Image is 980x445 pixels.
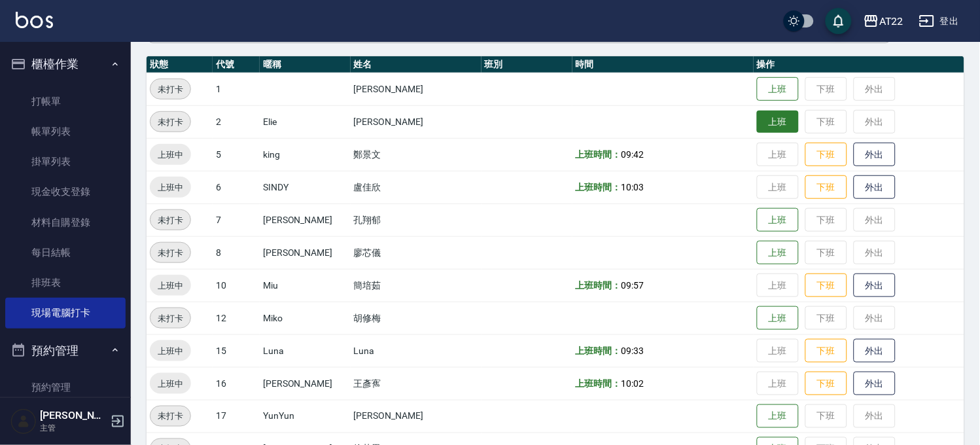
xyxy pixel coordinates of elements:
[150,279,191,293] span: 上班中
[351,400,481,433] td: [PERSON_NAME]
[260,171,351,204] td: SINDY
[757,404,799,429] button: 上班
[5,238,126,268] a: 每日結帳
[10,408,37,435] img: Person
[757,77,799,101] button: 上班
[805,372,847,396] button: 下班
[213,138,260,171] td: 5
[351,171,481,204] td: 盧佳欣
[150,410,190,423] span: 未打卡
[826,8,852,34] button: save
[481,56,572,73] th: 班別
[621,346,644,356] span: 09:33
[213,269,260,302] td: 10
[5,116,126,147] a: 帳單列表
[351,138,481,171] td: 鄭景文
[351,334,481,367] td: Luna
[854,274,896,298] button: 外出
[213,171,260,204] td: 6
[351,236,481,269] td: 廖芯儀
[147,56,213,73] th: 狀態
[805,143,847,167] button: 下班
[150,246,190,260] span: 未打卡
[576,182,621,192] b: 上班時間：
[854,175,896,200] button: 外出
[260,302,351,334] td: Miko
[757,111,799,133] button: 上班
[854,339,896,363] button: 外出
[150,82,190,96] span: 未打卡
[757,241,799,265] button: 上班
[213,367,260,400] td: 16
[150,377,191,391] span: 上班中
[621,182,644,192] span: 10:03
[757,306,799,330] button: 上班
[854,143,896,167] button: 外出
[5,372,126,402] a: 預約管理
[351,56,481,73] th: 姓名
[213,73,260,105] td: 1
[858,8,909,35] button: AT22
[576,346,621,356] b: 上班時間：
[213,302,260,334] td: 12
[150,115,190,129] span: 未打卡
[914,9,964,33] button: 登出
[260,138,351,171] td: king
[213,334,260,367] td: 15
[5,177,126,207] a: 現金收支登錄
[213,56,260,73] th: 代號
[260,367,351,400] td: [PERSON_NAME]
[621,280,644,291] span: 09:57
[150,148,191,162] span: 上班中
[260,334,351,367] td: Luna
[5,86,126,116] a: 打帳單
[40,409,107,422] h5: [PERSON_NAME]
[5,268,126,298] a: 排班表
[576,378,621,389] b: 上班時間：
[351,204,481,236] td: 孔翔郁
[621,378,644,389] span: 10:02
[260,236,351,269] td: [PERSON_NAME]
[351,269,481,302] td: 簡培茹
[854,372,896,396] button: 外出
[213,204,260,236] td: 7
[150,181,191,194] span: 上班中
[213,236,260,269] td: 8
[805,274,847,298] button: 下班
[150,344,191,358] span: 上班中
[150,311,190,325] span: 未打卡
[16,12,53,28] img: Logo
[576,149,621,160] b: 上班時間：
[40,422,107,434] p: 主管
[621,149,644,160] span: 09:42
[213,400,260,433] td: 17
[754,56,964,73] th: 操作
[576,280,621,291] b: 上班時間：
[757,208,799,232] button: 上班
[213,105,260,138] td: 2
[260,204,351,236] td: [PERSON_NAME]
[351,367,481,400] td: 王彥寯
[805,175,847,200] button: 下班
[260,269,351,302] td: Miu
[351,73,481,105] td: [PERSON_NAME]
[879,13,903,29] div: AT22
[260,56,351,73] th: 暱稱
[150,213,190,227] span: 未打卡
[572,56,754,73] th: 時間
[5,334,126,368] button: 預約管理
[260,105,351,138] td: Elie
[5,147,126,177] a: 掛單列表
[260,400,351,433] td: YunYun
[5,298,126,328] a: 現場電腦打卡
[351,302,481,334] td: 胡修梅
[351,105,481,138] td: [PERSON_NAME]
[5,207,126,238] a: 材料自購登錄
[805,339,847,363] button: 下班
[5,47,126,81] button: 櫃檯作業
